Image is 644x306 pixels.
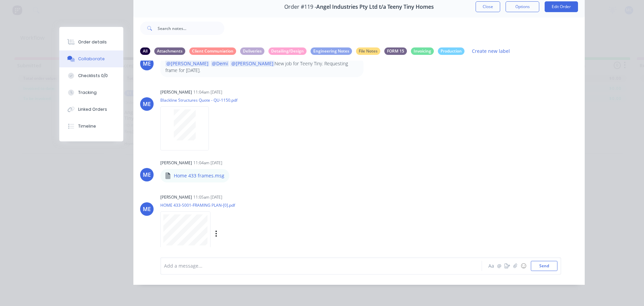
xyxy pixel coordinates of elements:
div: [PERSON_NAME] [160,194,192,200]
p: Home 433 frames.msg [174,172,224,179]
div: All [140,47,150,55]
p: New job for Teeny Tiny. Requesting frame for [DATE]. [165,60,358,74]
div: Detailing/Design [268,47,307,55]
div: Deliveries [240,47,264,55]
button: Edit Order [545,1,578,12]
span: @[PERSON_NAME] [230,60,275,67]
button: Send [531,261,557,271]
div: Invoicing [411,47,434,55]
div: ME [143,100,151,108]
div: 11:05am [DATE] [193,194,222,200]
p: HOME 433-S001-FRAMING PLAN-[0].pdf [160,202,286,208]
button: Checklists 0/0 [59,67,123,84]
div: [PERSON_NAME] [160,89,192,95]
span: Angel Industries Pty Ltd t/a Teeny Tiny Homes [316,4,434,10]
div: Checklists 0/0 [78,73,108,79]
button: Linked Orders [59,101,123,118]
div: Client Communiation [189,47,236,55]
button: Options [506,1,539,12]
div: Attachments [154,47,185,55]
div: Collaborate [78,56,105,62]
button: Timeline [59,118,123,135]
span: Order #119 - [284,4,316,10]
div: Timeline [78,123,96,129]
div: Tracking [78,90,97,96]
div: Production [438,47,464,55]
button: Collaborate [59,50,123,67]
div: FORM 15 [384,47,407,55]
div: File Notes [356,47,380,55]
span: @Demi [211,60,229,67]
div: Linked Orders [78,106,107,112]
div: ME [143,205,151,213]
div: Order details [78,39,107,45]
button: Tracking [59,84,123,101]
div: 11:04am [DATE] [193,160,222,166]
p: Blackline Structures Quote - QU-1150.pdf [160,97,237,103]
div: ME [143,60,151,68]
button: ☺ [519,262,527,270]
button: @ [495,262,503,270]
div: 11:04am [DATE] [193,89,222,95]
button: Aa [487,262,495,270]
div: ME [143,171,151,179]
input: Search notes... [158,22,224,35]
button: Create new label [469,46,514,56]
div: [PERSON_NAME] [160,160,192,166]
span: @[PERSON_NAME] [165,60,210,67]
button: Close [476,1,500,12]
button: Order details [59,34,123,50]
div: Engineering Notes [311,47,352,55]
